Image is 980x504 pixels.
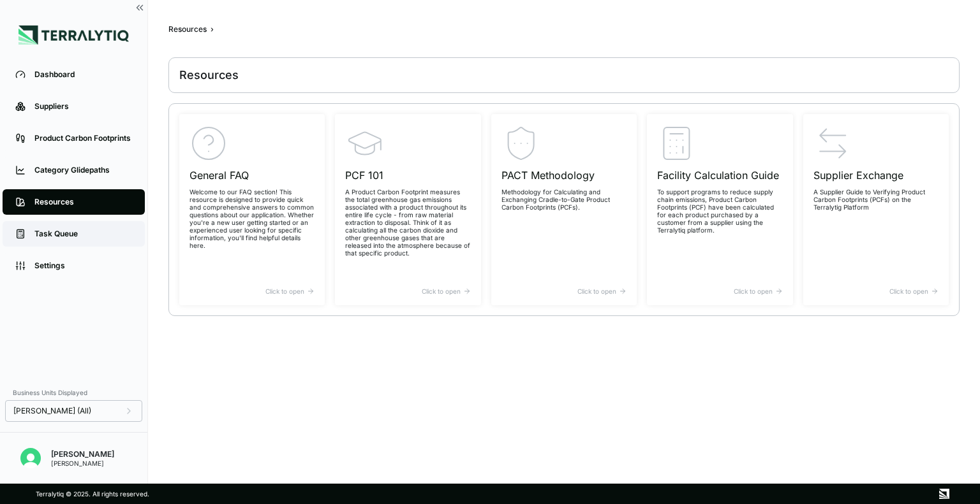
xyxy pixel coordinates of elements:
img: Anirudh Verma [20,448,41,468]
h3: Supplier Exchange [813,168,939,183]
div: Click to open [657,287,782,295]
a: Supplier ExchangeA Supplier Guide to Verifying Product Carbon Footprints (PCFs) on the Terralytig... [803,114,949,305]
h3: PCF 101 [345,168,470,183]
div: Task Queue [34,229,132,239]
p: A Supplier Guide to Verifying Product Carbon Footprints (PCFs) on the Terralytig Platform [813,188,939,211]
div: Resources [179,68,239,83]
button: Open user button [15,443,46,473]
div: Settings [34,261,132,271]
div: Resources [168,24,207,34]
img: Logo [19,25,129,45]
div: Click to open [345,287,470,295]
p: A Product Carbon Footprint measures the total greenhouse gas emissions associated with a product ... [345,188,470,257]
h3: Facility Calculation Guide [657,168,782,183]
a: PACT MethodologyMethodology for Calculating and Exchanging Cradle-to-Gate Product Carbon Footprin... [491,114,637,305]
a: PCF 101A Product Carbon Footprint measures the total greenhouse gas emissions associated with a p... [335,114,480,305]
div: Click to open [501,287,627,295]
p: Welcome to our FAQ section! This resource is designed to provide quick and comprehensive answers ... [189,188,315,249]
span: [PERSON_NAME] (All) [13,406,91,416]
h3: General FAQ [189,168,315,183]
p: Methodology for Calculating and Exchanging Cradle-to-Gate Product Carbon Footprints (PCFs). [501,188,627,211]
div: Click to open [189,287,315,295]
div: Category Glidepaths [34,165,132,175]
p: To support programs to reduce supply chain emissions, Product Carbon Footprints (PCF) have been c... [657,188,782,234]
div: Dashboard [34,69,132,80]
div: Product Carbon Footprints [34,133,132,143]
a: General FAQWelcome to our FAQ section! This resource is designed to provide quick and comprehensi... [179,114,325,305]
div: Click to open [813,287,939,295]
div: Suppliers [34,101,132,112]
a: Facility Calculation GuideTo support programs to reduce supply chain emissions, Product Carbon Fo... [647,114,792,305]
div: [PERSON_NAME] [51,459,114,467]
div: [PERSON_NAME] [51,449,114,459]
h3: PACT Methodology [501,168,627,183]
div: Resources [34,197,132,207]
div: Business Units Displayed [5,385,142,400]
span: › [211,24,214,34]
